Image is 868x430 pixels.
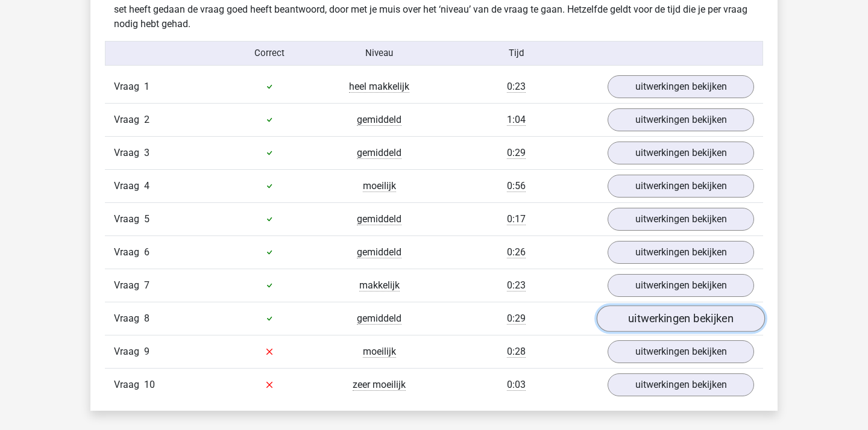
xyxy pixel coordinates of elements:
span: 0:26 [507,246,526,258]
span: moeilijk [363,346,396,358]
span: Vraag [114,344,144,359]
span: zeer moeilijk [353,379,406,391]
span: 9 [144,346,149,357]
span: 1 [144,81,149,92]
a: uitwerkingen bekijken [608,142,754,164]
span: Vraag [114,378,144,392]
span: Vraag [114,212,144,226]
span: 0:23 [507,81,526,93]
span: Vraag [114,146,144,160]
span: gemiddeld [357,147,401,159]
a: uitwerkingen bekijken [608,373,754,396]
div: Correct [215,46,325,60]
a: uitwerkingen bekijken [608,75,754,98]
div: Niveau [324,46,434,60]
span: 0:29 [507,147,526,159]
span: 0:03 [507,379,526,391]
span: Vraag [114,245,144,260]
span: 8 [144,313,149,324]
span: gemiddeld [357,246,401,258]
a: uitwerkingen bekijken [608,274,754,297]
a: uitwerkingen bekijken [608,208,754,231]
span: gemiddeld [357,313,401,325]
span: 4 [144,180,149,192]
span: makkelijk [359,279,400,291]
span: Vraag [114,278,144,293]
span: Vraag [114,113,144,127]
span: 0:17 [507,213,526,225]
span: 3 [144,147,149,158]
span: 0:28 [507,346,526,358]
span: heel makkelijk [349,81,409,93]
a: uitwerkingen bekijken [608,340,754,363]
span: 1:04 [507,114,526,126]
span: 7 [144,279,149,291]
span: gemiddeld [357,114,401,126]
span: 0:56 [507,180,526,192]
span: Vraag [114,179,144,193]
span: Vraag [114,79,144,94]
span: gemiddeld [357,213,401,225]
span: 5 [144,213,149,225]
div: Tijd [434,46,599,60]
a: uitwerkingen bekijken [608,108,754,131]
span: 10 [144,379,155,390]
span: 2 [144,114,149,125]
span: moeilijk [363,180,396,192]
span: 0:29 [507,313,526,325]
span: 6 [144,246,149,258]
a: uitwerkingen bekijken [608,241,754,264]
a: uitwerkingen bekijken [597,305,765,332]
span: 0:23 [507,279,526,291]
span: Vraag [114,311,144,326]
a: uitwerkingen bekijken [608,175,754,198]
